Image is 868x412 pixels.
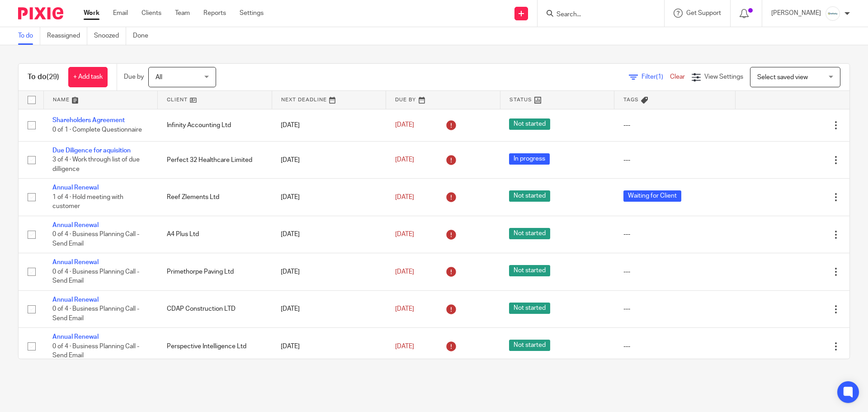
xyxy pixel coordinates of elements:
[623,230,726,239] div: ---
[395,343,414,350] span: [DATE]
[52,231,139,247] span: 0 of 4 · Business Planning Call - Send Email
[826,6,840,21] img: Infinity%20Logo%20with%20Whitespace%20.png
[623,267,726,276] div: ---
[52,269,139,284] span: 0 of 4 · Business Planning Call - Send Email
[158,109,272,141] td: Infinity Accounting Ltd
[395,194,414,200] span: [DATE]
[18,27,40,45] a: To do
[47,27,87,45] a: Reassigned
[623,342,726,351] div: ---
[509,118,550,130] span: Not started
[52,306,139,322] span: 0 of 4 · Business Planning Call - Send Email
[158,141,272,178] td: Perfect 32 Healthcare Limited
[124,72,144,81] p: Due by
[272,109,386,141] td: [DATE]
[52,157,140,173] span: 3 of 4 · Work through list of due dilligence
[52,147,131,154] a: Due Diligence for aquisition
[509,340,550,351] span: Not started
[18,7,63,19] img: Pixie
[84,9,99,18] a: Work
[509,190,550,202] span: Not started
[52,194,123,210] span: 1 of 4 · Hold meeting with customer
[52,334,99,340] a: Annual Renewal
[272,179,386,216] td: [DATE]
[52,297,99,303] a: Annual Renewal
[52,117,125,123] a: Shareholders Agreement
[509,265,550,276] span: Not started
[395,269,414,275] span: [DATE]
[757,74,808,81] span: Select saved view
[47,73,59,81] span: (29)
[670,74,685,80] a: Clear
[142,9,161,18] a: Clients
[158,253,272,290] td: Primethorpe Paving Ltd
[623,121,726,130] div: ---
[686,10,721,16] span: Get Support
[158,290,272,327] td: CDAP Construction LTD
[52,185,99,191] a: Annual Renewal
[623,156,726,165] div: ---
[272,216,386,253] td: [DATE]
[156,74,162,81] span: All
[52,259,99,265] a: Annual Renewal
[272,290,386,327] td: [DATE]
[272,253,386,290] td: [DATE]
[158,216,272,253] td: A4 Plus Ltd
[509,303,550,314] span: Not started
[395,156,414,163] span: [DATE]
[133,27,155,45] a: Done
[395,306,414,312] span: [DATE]
[623,97,639,102] span: Tags
[272,141,386,178] td: [DATE]
[113,9,128,18] a: Email
[28,72,59,82] h1: To do
[52,222,99,228] a: Annual Renewal
[158,179,272,216] td: Reef Zlements Ltd
[642,74,670,80] span: Filter
[175,9,190,18] a: Team
[68,67,108,87] a: + Add task
[395,231,414,237] span: [DATE]
[556,11,637,19] input: Search
[52,127,142,133] span: 0 of 1 · Complete Questionnaire
[158,328,272,365] td: Perspective Intelligence Ltd
[623,304,726,313] div: ---
[771,9,821,18] p: [PERSON_NAME]
[240,9,264,18] a: Settings
[509,153,550,165] span: In progress
[623,190,681,202] span: Waiting for Client
[704,74,743,80] span: View Settings
[509,228,550,239] span: Not started
[395,122,414,128] span: [DATE]
[272,328,386,365] td: [DATE]
[52,343,139,359] span: 0 of 4 · Business Planning Call - Send Email
[656,74,663,80] span: (1)
[94,27,126,45] a: Snoozed
[203,9,226,18] a: Reports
